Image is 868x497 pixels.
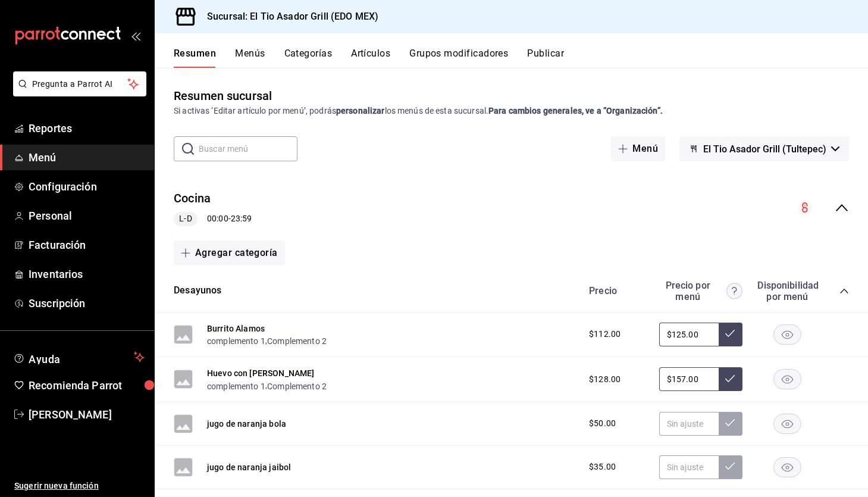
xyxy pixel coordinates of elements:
span: Configuración [29,179,145,195]
div: navigation tabs [174,48,868,68]
button: Resumen [174,48,216,68]
button: complemento 1 [207,380,265,392]
button: jugo de naranja jaibol [207,461,291,473]
button: Huevo con [PERSON_NAME] [207,367,314,379]
span: Pregunta a Parrot AI [32,78,128,90]
span: Menú [29,149,145,165]
input: Sin ajuste [659,367,719,391]
div: Disponibilidad por menú [757,280,817,302]
span: Personal [29,208,145,224]
button: Cocina [174,190,211,207]
div: , [207,379,327,392]
span: L-D [174,212,196,225]
span: Sugerir nueva función [14,480,145,492]
span: $50.00 [589,417,616,430]
span: Ayuda [29,350,129,364]
input: Sin ajuste [659,323,719,346]
div: collapse-menu-row [155,180,868,236]
input: Sin ajuste [659,455,719,479]
div: Precio por menú [659,280,742,302]
button: Pregunta a Parrot AI [13,71,146,96]
button: Publicar [527,48,564,68]
span: Inventarios [29,266,145,282]
input: Buscar menú [199,137,297,161]
button: jugo de naranja bola [207,418,286,430]
button: open_drawer_menu [131,31,140,40]
strong: Para cambios generales, ve a “Organización”. [488,106,663,115]
span: Suscripción [29,295,145,311]
button: collapse-category-row [839,286,849,296]
strong: personalizar [336,106,385,115]
span: Reportes [29,120,145,136]
div: Si activas ‘Editar artículo por menú’, podrás los menús de esta sucursal. [174,105,849,117]
button: Complemento 2 [267,380,327,392]
button: Agregar categoría [174,240,285,265]
button: Menús [235,48,265,68]
div: Resumen sucursal [174,87,272,105]
span: $35.00 [589,461,616,473]
button: Burrito Alamos [207,323,265,335]
span: Facturación [29,237,145,253]
input: Sin ajuste [659,412,719,436]
h3: Sucursal: El Tio Asador Grill (EDO MEX) [198,10,378,24]
button: Desayunos [174,284,222,298]
button: complemento 1 [207,335,265,347]
button: Menú [611,136,665,161]
button: El Tio Asador Grill (Tultepec) [679,136,849,161]
button: Complemento 2 [267,335,327,347]
button: Artículos [351,48,390,68]
span: [PERSON_NAME] [29,407,145,423]
span: Recomienda Parrot [29,377,145,393]
span: El Tio Asador Grill (Tultepec) [703,143,826,155]
div: 00:00 - 23:59 [174,212,252,226]
div: Precio [577,285,653,296]
div: , [207,335,327,347]
button: Grupos modificadores [409,48,508,68]
a: Pregunta a Parrot AI [8,86,146,99]
span: $112.00 [589,328,621,340]
button: Categorías [284,48,333,68]
span: $128.00 [589,373,621,386]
